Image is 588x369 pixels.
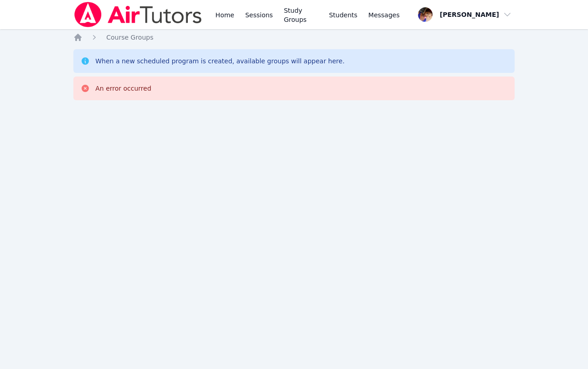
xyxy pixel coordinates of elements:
[73,2,202,27] img: Air Tutors
[106,34,153,41] span: Course Groups
[73,33,515,42] nav: Breadcrumb
[106,33,153,42] a: Course Groups
[368,10,400,20] span: Messages
[95,56,345,66] div: When a new scheduled program is created, available groups will appear here.
[95,84,151,93] div: An error occurred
